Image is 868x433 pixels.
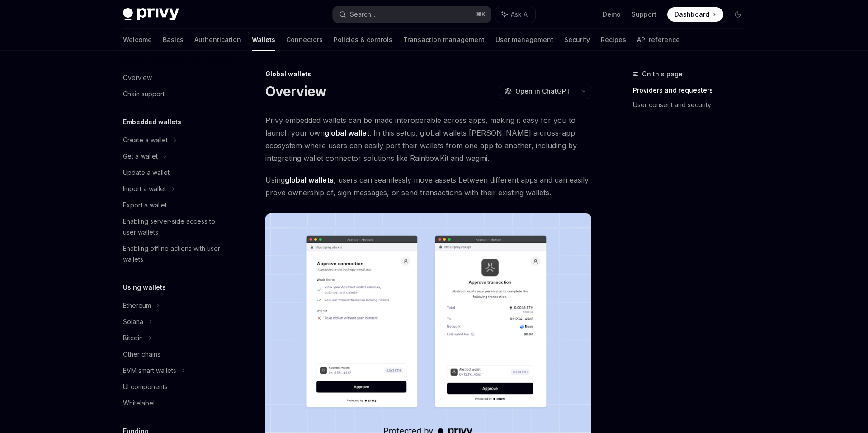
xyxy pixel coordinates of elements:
[285,175,334,184] strong: global wallets
[515,87,571,96] span: Open in ChatGPT
[334,29,392,51] a: Policies & controls
[123,216,226,238] div: Enabling server-side access to user wallets
[601,29,626,51] a: Recipes
[123,243,226,265] div: Enabling offline actions with user wallets
[123,282,166,293] h5: Using wallets
[667,7,723,22] a: Dashboard
[265,114,591,165] span: Privy embedded wallets can be made interoperable across apps, making it easy for you to launch yo...
[403,29,485,51] a: Transaction management
[123,316,143,327] div: Solana
[116,213,231,240] a: Enabling server-side access to user wallets
[123,365,176,376] div: EVM smart wallets
[633,83,752,98] a: Providers and requesters
[123,117,181,127] h5: Embedded wallets
[116,86,231,102] a: Chain support
[495,6,535,23] button: Ask AI
[116,379,231,395] a: UI components
[116,70,231,86] a: Overview
[116,165,231,181] a: Update a wallet
[123,89,165,99] div: Chain support
[123,200,167,211] div: Export a wallet
[564,29,590,51] a: Security
[731,7,745,22] button: Toggle dark mode
[123,184,166,194] div: Import a wallet
[116,346,231,362] a: Other chains
[123,300,151,311] div: Ethereum
[123,333,143,344] div: Bitcoin
[116,395,231,411] a: Whitelabel
[123,8,179,21] img: dark logo
[123,398,155,409] div: Whitelabel
[333,6,491,23] button: Search...⌘K
[675,10,709,19] span: Dashboard
[123,135,168,146] div: Create a wallet
[476,11,486,18] span: ⌘ K
[325,128,369,137] strong: global wallet
[123,167,170,178] div: Update a wallet
[350,9,375,20] div: Search...
[511,10,529,19] span: Ask AI
[116,240,231,268] a: Enabling offline actions with user wallets
[123,151,158,162] div: Get a wallet
[123,29,152,51] a: Welcome
[637,29,680,51] a: API reference
[252,29,275,51] a: Wallets
[265,83,326,99] h1: Overview
[603,10,621,19] a: Demo
[642,69,683,80] span: On this page
[633,98,752,112] a: User consent and security
[286,29,323,51] a: Connectors
[194,29,241,51] a: Authentication
[499,84,576,99] button: Open in ChatGPT
[123,349,160,360] div: Other chains
[265,174,591,199] span: Using , users can seamlessly move assets between different apps and can easily prove ownership of...
[632,10,656,19] a: Support
[116,197,231,213] a: Export a wallet
[265,70,591,79] div: Global wallets
[163,29,184,51] a: Basics
[123,381,168,392] div: UI components
[123,72,152,83] div: Overview
[495,29,553,51] a: User management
